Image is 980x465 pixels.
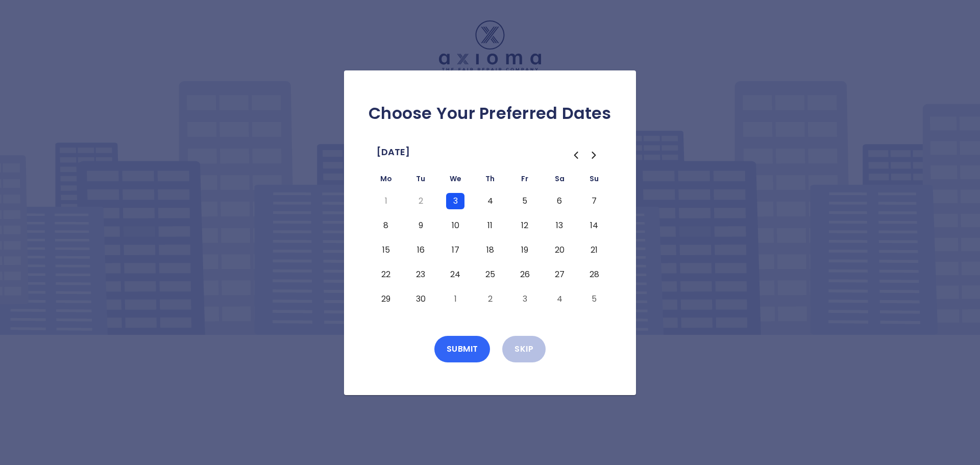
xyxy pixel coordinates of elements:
[411,242,430,258] button: Tuesday, September 16th, 2025
[360,103,620,124] h2: Choose Your Preferred Dates
[411,193,430,209] button: Tuesday, September 2nd, 2025
[377,217,395,234] button: Monday, September 8th, 2025
[411,217,430,234] button: Tuesday, September 9th, 2025
[446,242,464,258] button: Wednesday, September 17th, 2025
[507,173,542,189] th: Friday
[446,193,464,209] button: Wednesday, September 3rd, 2025, selected
[567,146,585,164] button: Go to the Previous Month
[550,193,569,209] button: Saturday, September 6th, 2025
[516,242,534,258] button: Friday, September 19th, 2025
[550,217,569,234] button: Saturday, September 13th, 2025
[434,336,491,362] button: Submit
[377,193,395,209] button: Monday, September 1st, 2025
[481,291,499,307] button: Thursday, October 2nd, 2025
[403,173,438,189] th: Tuesday
[585,193,603,209] button: Sunday, September 7th, 2025
[446,291,464,307] button: Wednesday, October 1st, 2025
[438,173,473,189] th: Wednesday
[585,291,603,307] button: Sunday, October 5th, 2025
[481,266,499,283] button: Thursday, September 25th, 2025
[585,146,603,164] button: Go to the Next Month
[369,173,611,311] table: September 2025
[377,242,395,258] button: Monday, September 15th, 2025
[585,217,603,234] button: Sunday, September 14th, 2025
[446,217,464,234] button: Wednesday, September 10th, 2025
[516,193,534,209] button: Friday, September 5th, 2025
[377,291,395,307] button: Monday, September 29th, 2025
[577,173,611,189] th: Sunday
[542,173,577,189] th: Saturday
[377,144,410,160] span: [DATE]
[550,266,569,283] button: Saturday, September 27th, 2025
[481,193,499,209] button: Thursday, September 4th, 2025
[411,266,430,283] button: Tuesday, September 23rd, 2025
[516,266,534,283] button: Friday, September 26th, 2025
[481,217,499,234] button: Thursday, September 11th, 2025
[377,266,395,283] button: Monday, September 22nd, 2025
[439,20,541,71] img: Logo
[502,336,546,362] button: Skip
[369,173,403,189] th: Monday
[585,242,603,258] button: Sunday, September 21st, 2025
[550,291,569,307] button: Saturday, October 4th, 2025
[411,291,430,307] button: Tuesday, September 30th, 2025
[516,291,534,307] button: Friday, October 3rd, 2025
[473,173,507,189] th: Thursday
[516,217,534,234] button: Friday, September 12th, 2025
[446,266,464,283] button: Wednesday, September 24th, 2025
[550,242,569,258] button: Saturday, September 20th, 2025
[585,266,603,283] button: Sunday, September 28th, 2025
[481,242,499,258] button: Thursday, September 18th, 2025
